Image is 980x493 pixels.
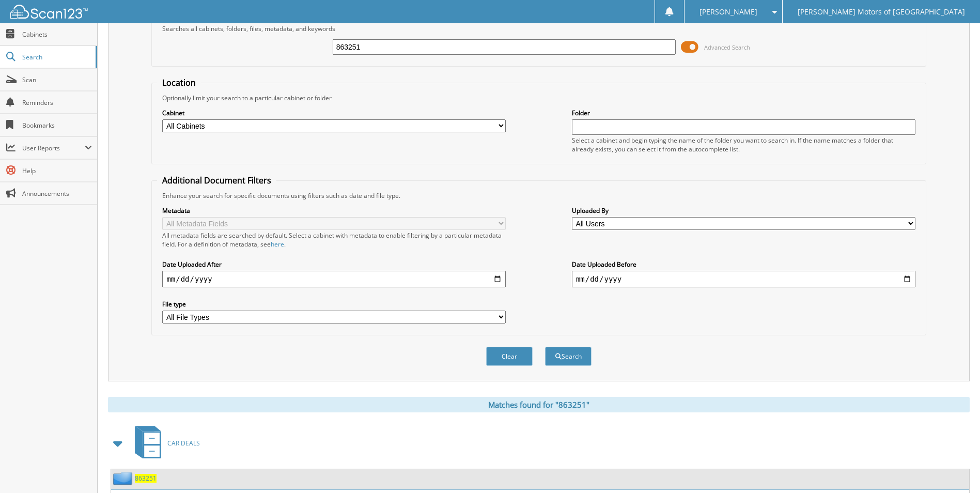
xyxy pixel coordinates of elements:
[113,472,135,485] img: folder2.png
[135,474,157,483] a: 863251
[22,30,92,39] span: Cabinets
[22,144,85,152] span: User Reports
[486,347,533,366] button: Clear
[928,443,980,493] iframe: Chat Widget
[129,423,200,464] a: CAR DEALS
[162,271,506,287] input: start
[157,77,201,88] legend: Location
[22,53,90,61] span: Search
[162,260,506,269] label: Date Uploaded After
[22,98,92,107] span: Reminders
[704,43,750,51] span: Advanced Search
[572,206,915,215] label: Uploaded By
[108,397,970,412] div: Matches found for "863251"
[162,109,506,117] label: Cabinet
[545,347,592,366] button: Search
[157,94,920,102] div: Optionally limit your search to a particular cabinet or folder
[22,75,92,84] span: Scan
[157,191,920,200] div: Enhance your search for specific documents using filters such as date and file type.
[22,166,92,175] span: Help
[157,24,920,33] div: Searches all cabinets, folders, files, metadata, and keywords
[572,136,915,153] div: Select a cabinet and begin typing the name of the folder you want to search in. If the name match...
[162,206,506,215] label: Metadata
[572,271,915,287] input: end
[699,9,757,15] span: [PERSON_NAME]
[271,240,284,249] a: here
[22,121,92,130] span: Bookmarks
[162,231,506,249] div: All metadata fields are searched by default. Select a cabinet with metadata to enable filtering b...
[157,175,276,186] legend: Additional Document Filters
[798,9,965,15] span: [PERSON_NAME] Motors of [GEOGRAPHIC_DATA]
[10,5,88,19] img: scan123-logo-white.svg
[22,189,92,198] span: Announcements
[162,300,506,309] label: File type
[572,260,915,269] label: Date Uploaded Before
[167,439,200,448] span: CAR DEALS
[572,109,915,117] label: Folder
